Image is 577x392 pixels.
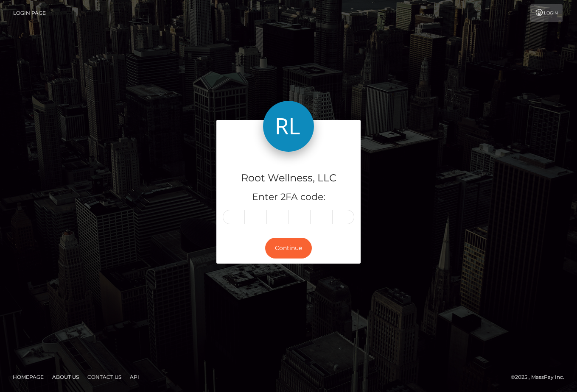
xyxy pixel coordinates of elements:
[265,238,312,259] button: Continue
[223,191,354,204] h5: Enter 2FA code:
[263,101,314,152] img: Root Wellness, LLC
[84,370,125,384] a: Contact Us
[13,4,46,22] a: Login Page
[530,4,563,22] a: Login
[126,370,143,384] a: API
[223,171,354,186] h4: Root Wellness, LLC
[511,373,571,382] div: © 2025 , MassPay Inc.
[9,370,47,384] a: Homepage
[49,370,82,384] a: About Us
